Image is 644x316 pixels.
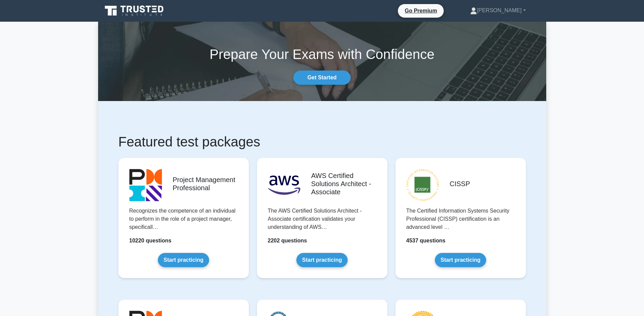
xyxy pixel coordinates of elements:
[293,71,350,85] a: Get Started
[118,134,526,150] h1: Featured test packages
[296,253,348,267] a: Start practicing
[454,4,542,17] a: [PERSON_NAME]
[401,6,441,15] a: Go Premium
[158,253,209,267] a: Start practicing
[435,253,486,267] a: Start practicing
[98,46,546,62] h1: Prepare Your Exams with Confidence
